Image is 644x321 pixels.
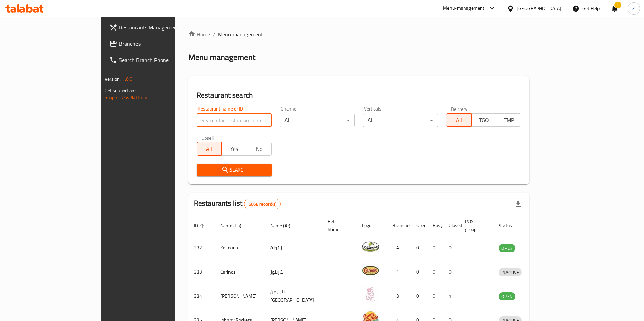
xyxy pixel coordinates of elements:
[427,260,443,284] td: 0
[105,75,121,83] span: Version:
[411,236,427,260] td: 0
[119,56,203,64] span: Search Branch Phone
[443,284,460,308] td: 1
[104,52,209,68] a: Search Branch Phone
[411,215,427,236] th: Open
[105,86,136,95] span: Get support on:
[449,115,468,125] span: All
[446,113,471,127] button: All
[265,260,322,284] td: كارينوز
[244,201,280,207] span: 6068 record(s)
[119,40,203,48] span: Branches
[215,236,265,260] td: Zeitouna
[363,114,438,127] div: All
[104,19,209,36] a: Restaurants Management
[443,260,460,284] td: 0
[200,144,219,154] span: All
[197,164,272,176] button: Search
[265,236,322,260] td: زيتونة
[105,93,148,102] a: Support.OpsPlatform
[517,5,562,12] div: [GEOGRAPHIC_DATA]
[265,284,322,308] td: ليلى من [GEOGRAPHIC_DATA]
[201,135,214,140] label: Upsell
[188,52,255,63] h2: Menu management
[221,142,246,156] button: Yes
[411,260,427,284] td: 0
[443,4,485,13] div: Menu-management
[194,198,281,209] h2: Restaurants list
[471,113,496,127] button: TGO
[362,286,379,303] img: Leila Min Lebnan
[362,262,379,279] img: Carinos
[387,215,411,236] th: Branches
[427,215,443,236] th: Busy
[215,284,265,308] td: [PERSON_NAME]
[632,5,635,12] span: Z
[197,142,222,156] button: All
[244,199,281,209] div: Total records count
[194,222,207,230] span: ID
[119,23,203,32] span: Restaurants Management
[328,217,348,234] span: Ref. Name
[280,114,355,127] div: All
[499,244,515,252] span: OPEN
[246,142,271,156] button: No
[362,238,379,255] img: Zeitouna
[220,222,250,230] span: Name (En)
[270,222,299,230] span: Name (Ar)
[510,196,527,212] div: Export file
[499,115,518,125] span: TMP
[499,268,522,276] span: INACTIVE
[215,260,265,284] td: Carinos
[213,30,215,38] li: /
[104,36,209,52] a: Branches
[197,90,521,100] h2: Restaurant search
[218,30,263,38] span: Menu management
[496,113,521,127] button: TMP
[465,217,485,234] span: POS group
[443,236,460,260] td: 0
[499,222,521,230] span: Status
[411,284,427,308] td: 0
[356,215,387,236] th: Logo
[427,236,443,260] td: 0
[387,236,411,260] td: 4
[202,166,266,174] span: Search
[451,106,468,111] label: Delivery
[427,284,443,308] td: 0
[188,30,530,38] nav: breadcrumb
[387,260,411,284] td: 1
[499,244,515,252] div: OPEN
[224,144,244,154] span: Yes
[474,115,494,125] span: TGO
[249,144,269,154] span: No
[499,293,515,300] span: OPEN
[197,114,272,127] input: Search for restaurant name or ID..
[443,215,460,236] th: Closed
[122,75,133,83] span: 1.0.0
[387,284,411,308] td: 3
